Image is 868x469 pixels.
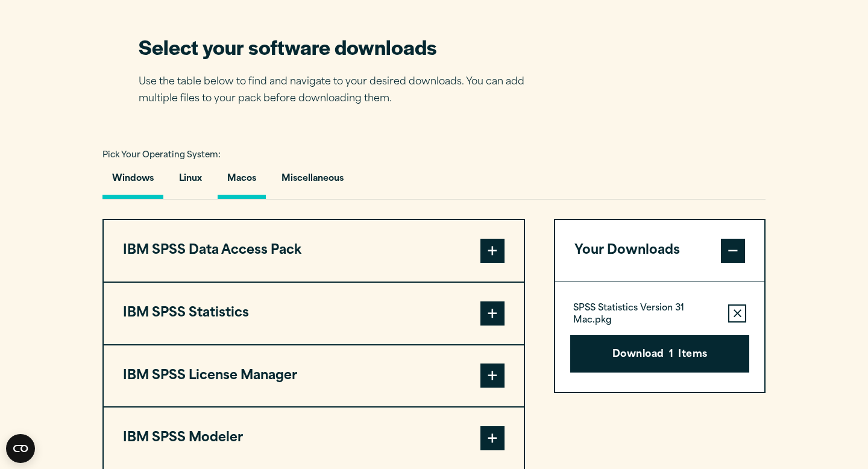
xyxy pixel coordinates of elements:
[555,282,764,392] div: Your Downloads
[6,434,35,463] button: Open CMP widget
[104,345,524,407] button: IBM SPSS License Manager
[669,347,673,363] span: 1
[104,283,524,344] button: IBM SPSS Statistics
[139,74,542,109] p: Use the table below to find and navigate to your desired downloads. You can add multiple files to...
[555,220,764,282] button: Your Downloads
[104,220,524,282] button: IBM SPSS Data Access Pack
[102,151,221,159] span: Pick Your Operating System:
[218,165,266,199] button: Macos
[272,165,353,199] button: Miscellaneous
[169,165,212,199] button: Linux
[139,33,542,60] h2: Select your software downloads
[104,408,524,469] button: IBM SPSS Modeler
[573,303,719,327] p: SPSS Statistics Version 31 Mac.pkg
[570,335,749,373] button: Download1Items
[102,165,163,199] button: Windows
